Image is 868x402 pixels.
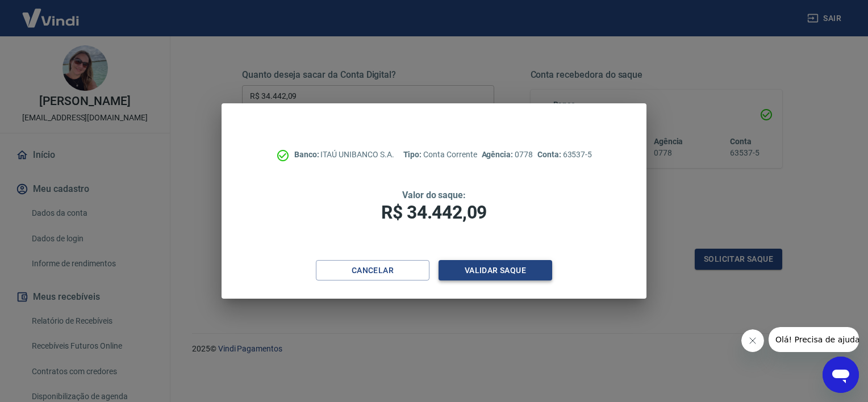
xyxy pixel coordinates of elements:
iframe: Fechar mensagem [741,329,764,352]
p: Conta Corrente [403,149,477,161]
button: Cancelar [316,260,429,281]
p: ITAÚ UNIBANCO S.A. [294,149,394,161]
span: Banco: [294,150,321,159]
span: R$ 34.442,09 [381,202,487,223]
iframe: Mensagem da empresa [769,327,859,352]
iframe: Botão para abrir a janela de mensagens [823,357,859,393]
p: 0778 [482,149,533,161]
span: Tipo: [403,150,424,159]
span: Olá! Precisa de ajuda? [7,8,95,17]
button: Validar saque [439,260,552,281]
span: Conta: [537,150,563,159]
span: Agência: [482,150,515,159]
span: Valor do saque: [402,190,466,200]
p: 63537-5 [537,149,592,161]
